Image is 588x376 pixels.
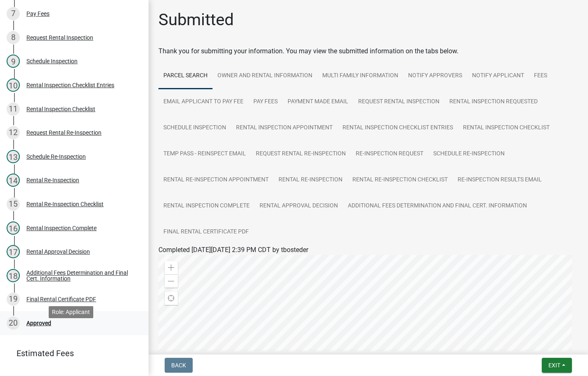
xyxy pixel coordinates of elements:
a: Rental Re-Inspection [274,167,347,193]
div: Pay Fees [26,11,50,17]
a: Additional Fees Determination and Final Cert. Information [343,193,532,219]
a: Fees [529,63,552,89]
div: Schedule Inspection [26,58,78,64]
a: Owner and Rental Information [213,63,317,89]
span: Back [171,362,186,369]
a: Rental Approval Decision [255,193,343,219]
a: Rental Inspection Appointment [231,115,338,141]
a: Re-Inspection Request [351,141,428,167]
span: Exit [548,362,560,369]
div: Rental Inspection Complete [26,225,97,231]
div: Find my location [165,292,178,305]
div: 18 [7,269,20,282]
div: Role: Applicant [49,306,93,318]
a: Multi Family Information [317,63,403,89]
a: Rental Re-Inspection Checklist [347,167,453,193]
a: Parcel search [158,63,213,89]
div: 19 [7,293,20,306]
a: Rental Re-Inspection Appointment [158,167,274,193]
a: Pay Fees [248,89,283,115]
a: Notify Approvers [403,63,467,89]
span: Completed [DATE][DATE] 2:39 PM CDT by tbosteder [158,246,308,254]
div: Rental Approval Decision [26,249,90,255]
a: Rental Inspection Complete [158,193,255,219]
a: Rental Inspection Requested [444,89,543,115]
div: Thank you for submitting your information. You may view the submitted information on the tabs below. [158,46,578,56]
a: Final Rental Certificate PDF [158,219,254,245]
div: 15 [7,198,20,211]
div: Approved [26,320,51,326]
a: Email Applicant to Pay Fee [158,89,248,115]
a: Schedule Re-Inspection [428,141,510,167]
div: 8 [7,31,20,44]
div: 17 [7,245,20,258]
div: 7 [7,7,20,20]
div: 11 [7,102,20,116]
div: Additional Fees Determination and Final Cert. Information [26,270,135,281]
div: Rental Inspection Checklist [26,106,95,112]
a: Rental Inspection Checklist Entries [338,115,458,141]
div: Request Rental Re-Inspection [26,130,102,136]
a: Estimated Fees [7,345,135,362]
div: 10 [7,79,20,92]
button: Back [165,358,193,373]
h1: Submitted [158,10,234,30]
div: Zoom out [165,274,178,288]
div: 13 [7,150,20,163]
div: Rental Re-Inspection [26,177,79,183]
div: 20 [7,317,20,330]
a: Request Rental Inspection [353,89,444,115]
div: Rental Re-Inspection Checklist [26,201,104,207]
div: Rental Inspection Checklist Entries [26,82,114,88]
div: Request Rental Inspection [26,35,93,40]
a: Request Rental Re-Inspection [251,141,351,167]
a: Re-Inspection Results Email [453,167,547,193]
a: Rental Inspection Checklist [458,115,555,141]
a: Notify Applicant [467,63,529,89]
div: Zoom in [165,261,178,274]
div: 9 [7,55,20,68]
div: 16 [7,221,20,235]
button: Exit [542,358,572,373]
div: Schedule Re-Inspection [26,154,86,159]
a: Payment Made Email [283,89,353,115]
div: 12 [7,126,20,139]
a: Schedule Inspection [158,115,231,141]
div: Final Rental Certificate PDF [26,296,96,302]
a: Temp Pass - Reinspect Email [158,141,251,167]
div: 14 [7,174,20,187]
